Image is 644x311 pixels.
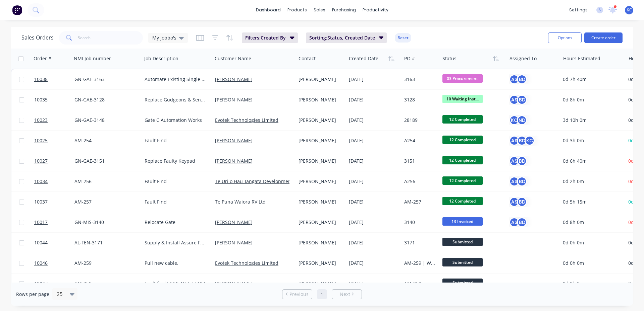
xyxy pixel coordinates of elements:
[74,239,136,246] div: AL-FEN-3171
[34,199,48,205] span: 10037
[517,176,527,186] div: BD
[299,137,341,144] div: [PERSON_NAME]
[245,34,286,41] span: Filters: Created By
[145,178,206,185] div: Fault Find
[306,32,387,43] button: Sorting:Status, Created Date
[584,32,623,43] button: Create order
[404,96,435,103] div: 3128
[442,176,483,185] span: 12 Completed
[34,151,74,171] a: 10027
[34,219,48,226] span: 10017
[517,115,527,125] div: ND
[215,280,253,287] a: [PERSON_NAME]
[509,197,519,207] div: AS
[349,96,399,103] div: [DATE]
[395,33,411,43] button: Reset
[349,178,399,185] div: [DATE]
[517,197,527,207] div: BD
[404,260,435,266] div: AM-259 | WO-29311
[34,212,74,232] a: 10017
[34,96,48,103] span: 10035
[329,5,359,15] div: purchasing
[284,5,310,15] div: products
[404,199,435,205] div: AM-257
[16,291,49,298] span: Rows per page
[509,74,519,84] div: AS
[34,274,74,294] a: 10047
[34,233,74,253] a: 10044
[289,291,309,298] span: Previous
[34,192,74,212] a: 10037
[34,137,48,144] span: 10025
[517,217,527,227] div: BD
[404,76,435,83] div: 3163
[349,199,399,205] div: [DATE]
[509,115,519,125] div: KC
[442,279,483,287] span: Submitted
[442,238,483,246] span: Submitted
[563,280,620,287] div: 0d 0h 0m
[563,117,620,124] div: 3d 10h 0m
[74,96,136,103] div: GN-GAE-3128
[563,158,620,164] div: 0d 6h 40m
[78,31,143,45] input: Search...
[404,158,435,164] div: 3151
[145,158,206,164] div: Replace Faulty Keypad
[349,219,399,226] div: [DATE]
[299,117,341,124] div: [PERSON_NAME]
[359,5,392,15] div: productivity
[517,156,527,166] div: BD
[34,253,74,273] a: 10046
[509,74,527,84] button: ASBD
[145,260,206,266] div: Pull new cable.
[34,131,74,151] a: 10025
[145,280,206,287] div: Fault find FAAC 415L / E124
[299,239,341,246] div: [PERSON_NAME]
[404,117,435,124] div: 28189
[509,95,519,105] div: AS
[517,136,527,146] div: BD
[144,55,178,62] div: Job Description
[509,156,527,166] button: ASBD
[310,5,329,15] div: sales
[509,197,527,207] button: ASBD
[442,74,483,83] span: 03 Procurement
[34,260,48,266] span: 10046
[74,219,136,226] div: GN-MIS-3140
[34,69,74,89] a: 10038
[74,158,136,164] div: GN-GAE-3151
[509,115,527,125] button: KCND
[34,117,48,124] span: 10023
[279,289,365,299] ul: Pagination
[215,239,253,246] a: [PERSON_NAME]
[349,239,399,246] div: [DATE]
[34,178,48,185] span: 10034
[145,117,206,124] div: Gate C Automation Works
[299,219,341,226] div: [PERSON_NAME]
[627,7,632,13] span: KC
[563,219,620,226] div: 0d 8h 0m
[349,158,399,164] div: [DATE]
[299,76,341,83] div: [PERSON_NAME]
[509,176,527,186] button: ASBD
[509,55,537,62] div: Assigned To
[563,137,620,144] div: 0d 3h 0m
[34,158,48,164] span: 10027
[309,34,375,41] span: Sorting: Status, Created Date
[509,217,527,227] button: ASBD
[299,55,316,62] div: Contact
[34,110,74,130] a: 10023
[404,55,415,62] div: PO #
[145,76,206,83] div: Automate Existing Single Leaf Swing Gate
[563,55,600,62] div: Hours Estimated
[404,239,435,246] div: 3171
[404,280,435,287] div: AM-258
[349,137,399,144] div: [DATE]
[442,197,483,205] span: 12 Completed
[517,95,527,105] div: BD
[34,171,74,191] a: 10034
[74,76,136,83] div: GN-GAE-3163
[509,217,519,227] div: AS
[349,117,399,124] div: [DATE]
[509,176,519,186] div: AS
